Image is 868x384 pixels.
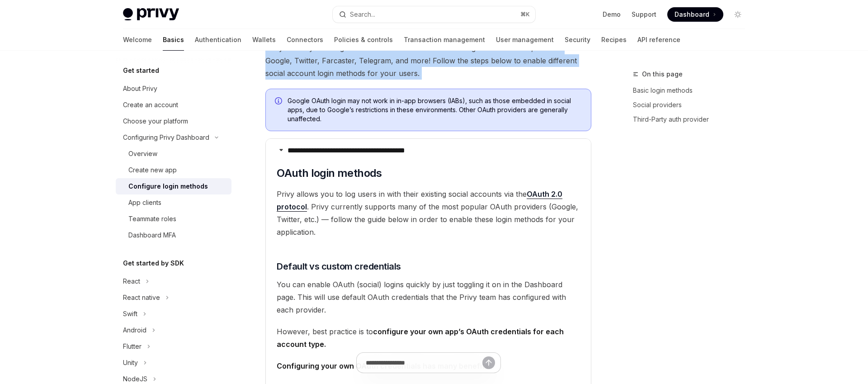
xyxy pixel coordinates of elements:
span: You can enable OAuth (social) logins quickly by just toggling it on in the Dashboard page. This w... [277,278,580,316]
h5: Get started [123,65,159,76]
div: React [123,276,140,287]
span: On this page [642,69,683,80]
h5: Get started by SDK [123,258,184,269]
div: Overview [128,148,157,159]
a: Security [565,29,590,51]
div: Unity [123,357,138,368]
div: App clients [128,197,161,208]
a: API reference [637,29,680,51]
a: Basics [163,29,184,51]
span: ⌘ K [520,11,530,18]
div: Create an account [123,100,178,110]
span: However, best practice is to [277,325,580,351]
div: Dashboard MFA [128,230,176,241]
div: Flutter [123,341,142,352]
a: Third-Party auth provider [633,112,752,127]
a: Overview [116,146,231,162]
button: Send message [482,356,495,369]
a: Connectors [287,29,323,51]
a: Demo [603,10,621,19]
div: About Privy [123,83,157,94]
span: OAuth login methods [277,166,382,180]
a: Social providers [633,98,752,112]
a: Dashboard MFA [116,227,231,243]
div: Configure login methods [128,181,208,192]
a: Transaction management [404,29,485,51]
a: Authentication [195,29,241,51]
span: Google OAuth login may not work in in-app browsers (IABs), such as those embedded in social apps,... [288,96,582,123]
a: App clients [116,194,231,211]
div: Android [123,325,146,336]
img: light logo [123,8,179,21]
div: Swift [123,308,137,319]
a: Wallets [252,29,276,51]
button: Toggle dark mode [731,7,745,22]
a: Create new app [116,162,231,178]
span: Privy allows you to log users in with their existing social accounts via the . Privy currently su... [277,188,580,238]
a: Teammate roles [116,211,231,227]
a: Support [632,10,656,19]
a: User management [496,29,554,51]
a: Configure login methods [116,178,231,194]
div: Teammate roles [128,213,176,224]
div: Choose your platform [123,116,188,127]
div: Search... [350,9,375,20]
a: Create an account [116,97,231,113]
svg: Info [275,97,284,106]
div: React native [123,292,160,303]
a: Recipes [601,29,627,51]
span: Default vs custom credentials [277,260,401,273]
a: Basic login methods [633,83,752,98]
a: Policies & controls [334,29,393,51]
a: Welcome [123,29,152,51]
div: Configuring Privy Dashboard [123,132,209,143]
a: Dashboard [667,7,723,22]
a: Choose your platform [116,113,231,129]
button: Search...⌘K [333,6,535,23]
div: Create new app [128,165,177,175]
strong: configure your own app’s OAuth credentials for each account type. [277,327,564,349]
span: Privy allows you to log users into their accounts with existing social accounts, such as Google, ... [265,42,591,80]
span: Dashboard [675,10,709,19]
a: About Privy [116,81,231,97]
